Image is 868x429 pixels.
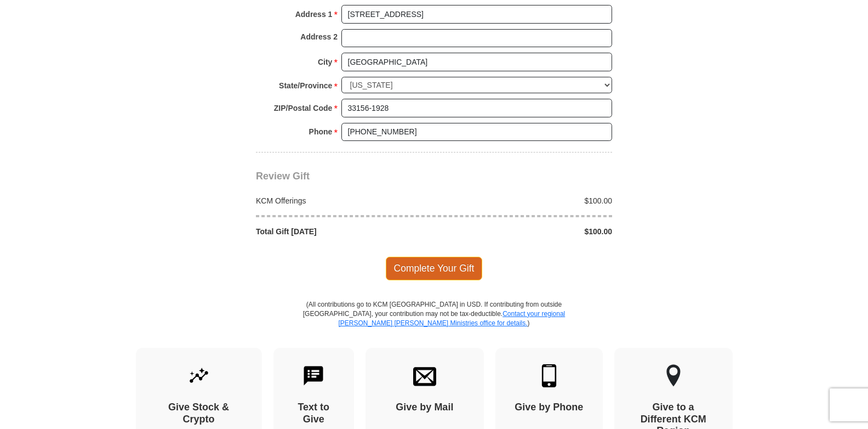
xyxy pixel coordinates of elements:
[256,171,310,182] span: Review Gift
[295,7,333,22] strong: Address 1
[250,195,435,206] div: KCM Offerings
[302,364,325,387] img: text-to-give.svg
[300,29,338,44] strong: Address 2
[155,402,243,425] h4: Give Stock & Crypto
[187,364,210,387] img: give-by-stock.svg
[434,195,618,206] div: $100.00
[279,78,332,93] strong: State/Province
[666,364,681,387] img: other-region
[302,300,566,348] p: (All contributions go to KCM [GEOGRAPHIC_DATA] in USD. If contributing from outside [GEOGRAPHIC_D...
[293,402,335,425] h4: Text to Give
[385,402,465,414] h4: Give by Mail
[250,226,435,237] div: Total Gift [DATE]
[434,226,618,237] div: $100.00
[274,100,333,116] strong: ZIP/Postal Code
[318,54,332,70] strong: City
[309,124,333,139] strong: Phone
[515,402,584,414] h4: Give by Phone
[386,257,483,280] span: Complete Your Gift
[413,364,436,387] img: envelope.svg
[338,310,565,327] a: Contact your regional [PERSON_NAME] [PERSON_NAME] Ministries office for details.
[538,364,561,387] img: mobile.svg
